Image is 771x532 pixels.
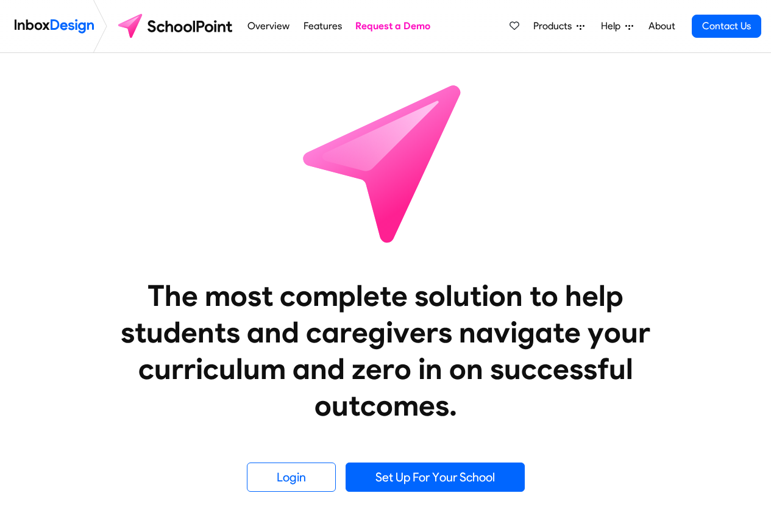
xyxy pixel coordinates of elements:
[247,463,336,492] a: Login
[601,19,625,34] span: Help
[96,277,675,424] heading: The most complete solution to help students and caregivers navigate your curriculum and zero in o...
[352,14,434,38] a: Request a Demo
[528,14,589,38] a: Products
[596,14,638,38] a: Help
[112,12,241,41] img: schoolpoint logo
[300,14,345,38] a: Features
[692,15,761,38] a: Contact Us
[533,19,577,34] span: Products
[276,53,496,272] img: icon_schoolpoint.svg
[244,14,293,38] a: Overview
[645,14,678,38] a: About
[346,463,525,492] a: Set Up For Your School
